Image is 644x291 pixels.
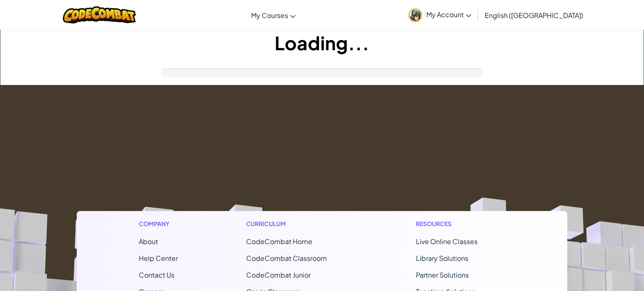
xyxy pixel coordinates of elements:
a: English ([GEOGRAPHIC_DATA]) [480,4,587,26]
h1: Loading... [0,30,644,56]
a: CodeCombat Classroom [246,254,327,263]
a: My Account [404,2,475,28]
h1: Resources [416,219,505,228]
a: Library Solutions [416,254,468,263]
a: Help Center [139,254,178,263]
a: My Courses [247,4,300,26]
span: CodeCombat Home [246,237,312,246]
span: English ([GEOGRAPHIC_DATA]) [485,11,583,20]
img: CodeCombat logo [63,6,136,23]
a: CodeCombat Junior [246,270,311,279]
h1: Company [139,219,178,228]
a: Partner Solutions [416,270,469,279]
span: My Courses [251,11,288,20]
span: My Account [426,10,471,19]
img: avatar [408,8,422,22]
a: Live Online Classes [416,237,478,246]
h1: Curriculum [246,219,348,228]
span: Contact Us [139,270,174,279]
a: About [139,237,158,246]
